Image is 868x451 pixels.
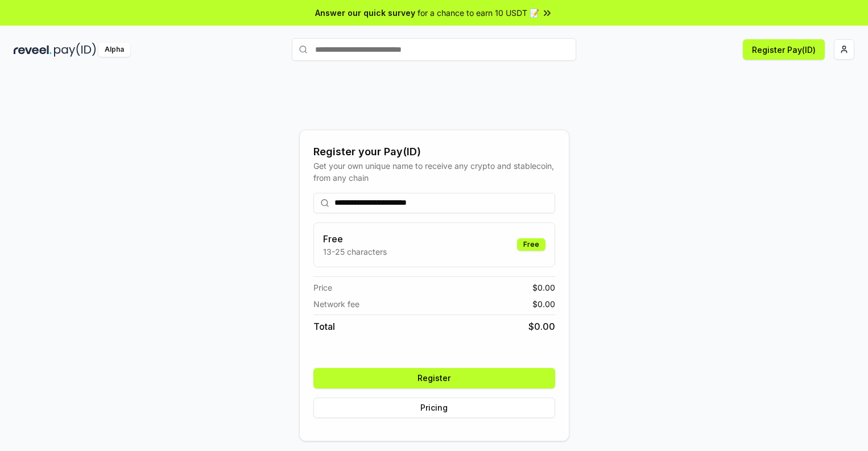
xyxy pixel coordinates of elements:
[98,43,130,57] div: Alpha
[313,320,335,333] span: Total
[323,246,387,258] p: 13-25 characters
[315,7,415,19] span: Answer our quick survey
[743,39,825,60] button: Register Pay(ID)
[313,368,555,388] button: Register
[528,320,555,333] span: $ 0.00
[313,160,555,184] div: Get your own unique name to receive any crypto and stablecoin, from any chain
[418,7,539,19] span: for a chance to earn 10 USDT 📝
[313,282,332,293] span: Price
[54,43,96,57] img: pay_id
[313,298,359,310] span: Network fee
[517,238,545,251] div: Free
[14,43,52,57] img: reveel_dark
[313,398,555,418] button: Pricing
[313,144,555,160] div: Register your Pay(ID)
[323,232,387,246] h3: Free
[532,298,555,310] span: $ 0.00
[532,282,555,293] span: $ 0.00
